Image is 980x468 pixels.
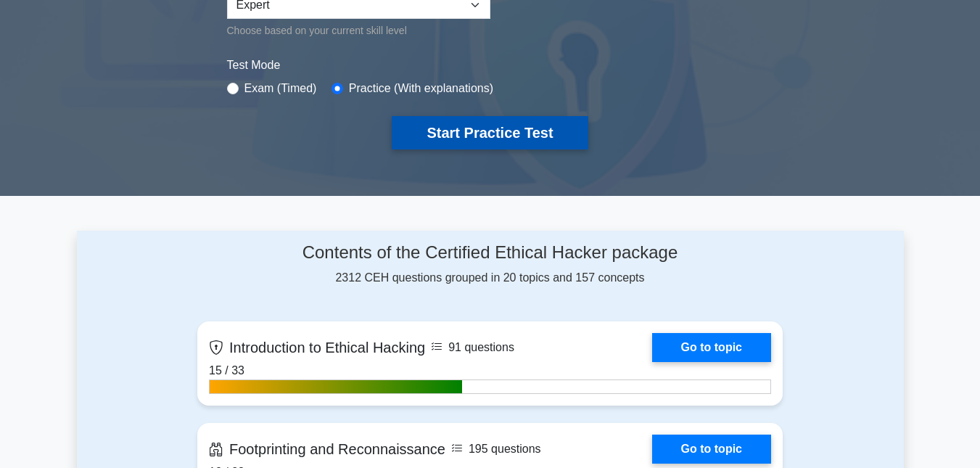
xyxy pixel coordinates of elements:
a: Go to topic [652,333,771,362]
div: Choose based on your current skill level [227,22,490,39]
label: Test Mode [227,57,754,74]
label: Practice (With explanations) [349,80,493,97]
h4: Contents of the Certified Ethical Hacker package [197,242,783,263]
a: Go to topic [652,435,771,464]
button: Start Practice Test [392,116,588,149]
label: Exam (Timed) [244,80,317,97]
div: 2312 CEH questions grouped in 20 topics and 157 concepts [197,242,783,287]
